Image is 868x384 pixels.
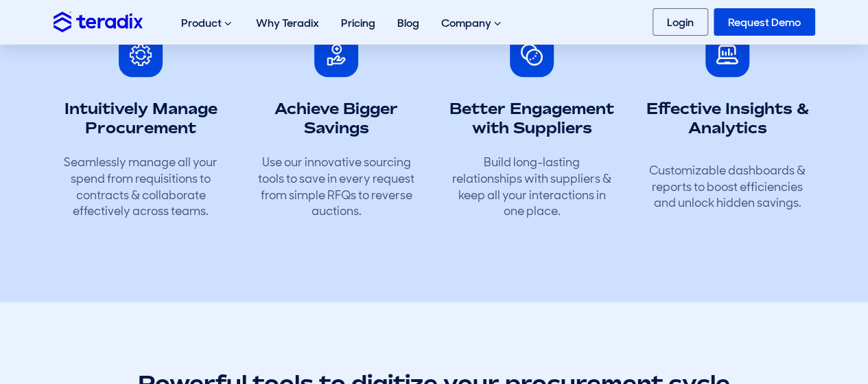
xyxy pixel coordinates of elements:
[645,163,810,212] p: Customizable dashboards & reports to boost efficiencies and unlock hidden savings.
[640,99,815,138] h3: Effective Insights & Analytics
[449,155,614,220] p: Build long-lasting relationships with suppliers & keep all your interactions in one place.
[445,99,620,138] h3: Better Engagement with Suppliers
[54,12,143,32] img: Teradix logo
[58,155,223,220] p: Seamlessly manage all your spend from requisitions to contracts & collaborate effectively across ...
[245,1,330,45] a: Why Teradix
[777,293,849,365] iframe: Chatbot
[330,1,386,45] a: Pricing
[714,8,815,36] a: Request Demo
[430,1,515,45] div: Company
[386,1,430,45] a: Blog
[653,8,708,36] a: Login
[249,99,424,138] h3: Achieve Bigger Savings
[254,155,419,220] p: Use our innovative sourcing tools to save in every request from simple RFQs to reverse auctions.
[54,99,228,138] h3: Intuitively Manage Procurement
[170,1,245,45] div: Product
